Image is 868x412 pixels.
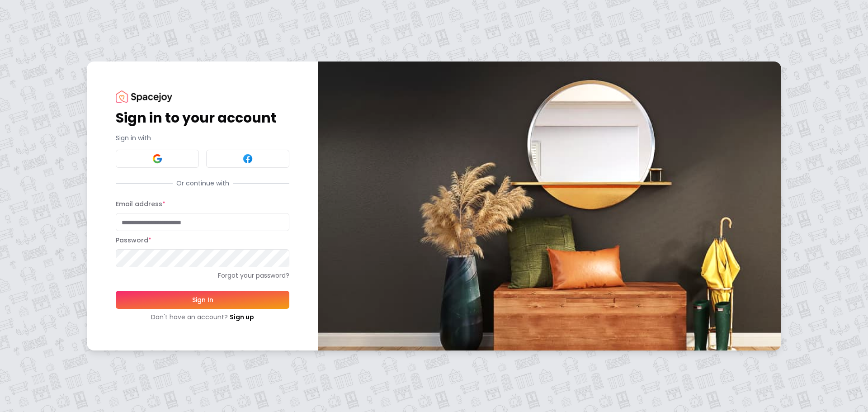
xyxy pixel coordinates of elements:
[242,153,253,164] img: Facebook signin
[173,179,233,188] span: Or continue with
[318,62,781,350] img: banner
[116,236,151,245] label: Password
[152,153,163,164] img: Google signin
[116,110,289,126] h1: Sign in to your account
[116,291,289,309] button: Sign In
[116,90,172,103] img: Spacejoy Logo
[116,133,289,142] p: Sign in with
[230,313,254,322] a: Sign up
[116,313,289,322] div: Don't have an account?
[116,199,165,208] label: Email address
[116,271,289,280] a: Forgot your password?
